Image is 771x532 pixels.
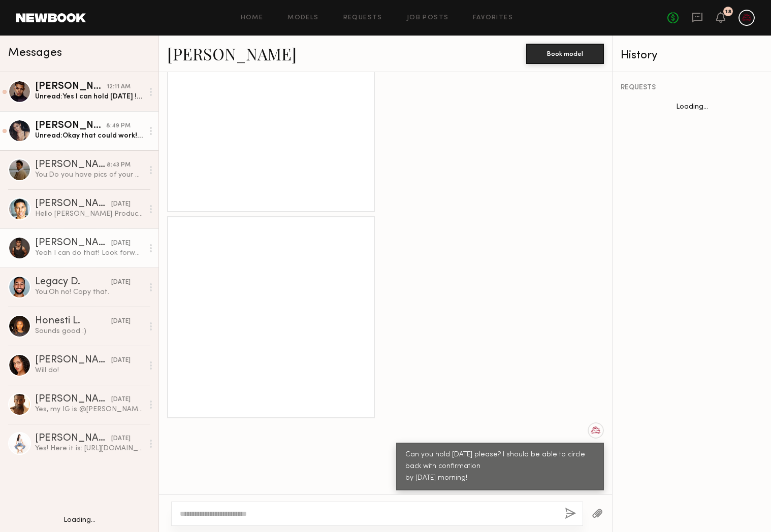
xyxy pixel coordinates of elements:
a: Home [241,15,264,21]
div: [PERSON_NAME] [35,199,111,209]
div: Legacy D. [35,277,111,287]
div: 8:49 PM [106,121,131,131]
div: Sounds good :) [35,326,143,336]
div: Yes, my IG is @[PERSON_NAME] [35,405,143,414]
div: [PERSON_NAME] [35,160,107,170]
div: Will do! [35,365,143,375]
div: 18 [725,9,731,15]
div: [PERSON_NAME] [35,394,111,405]
div: You: Do you have pics of your dog? [35,170,143,180]
div: [DATE] [111,239,131,248]
div: [PERSON_NAME] [35,82,107,92]
div: Hello [PERSON_NAME] Production! Yes I am available [DATE] and have attached the link to my Instag... [35,209,143,219]
div: [DATE] [111,395,131,405]
div: [PERSON_NAME] [35,355,111,365]
div: [PERSON_NAME] [35,121,106,131]
div: Unread: Okay that could work! What would be the hours and rate? [35,131,143,141]
div: History [621,50,763,61]
div: [DATE] [111,199,131,209]
span: Messages [8,47,62,59]
div: [DATE] [111,434,131,444]
button: Book model [526,44,604,64]
div: [DATE] [111,278,131,287]
div: [PERSON_NAME] [35,238,111,248]
a: Job Posts [407,15,449,21]
div: Loading... [613,104,771,111]
div: 8:43 PM [107,160,131,170]
a: Models [287,15,318,21]
div: [DATE] [111,356,131,365]
div: Unread: Yes I can hold [DATE] ! Thank you! [35,92,143,102]
a: Requests [343,15,382,21]
div: 12:11 AM [107,82,131,92]
a: Favorites [473,15,513,21]
div: You: Oh no! Copy that. [35,287,143,297]
div: Yeah I can do that! Look forward to hear back from you [35,248,143,258]
div: [PERSON_NAME] [35,434,111,444]
a: [PERSON_NAME] [167,43,297,64]
div: Honesti L. [35,316,111,326]
div: Can you hold [DATE] please? I should be able to circle back with confirmation by [DATE] morning! [405,449,595,484]
div: Yes! Here it is: [URL][DOMAIN_NAME] [35,444,143,453]
a: Book model [526,49,604,57]
div: REQUESTS [621,84,763,91]
div: [DATE] [111,317,131,326]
